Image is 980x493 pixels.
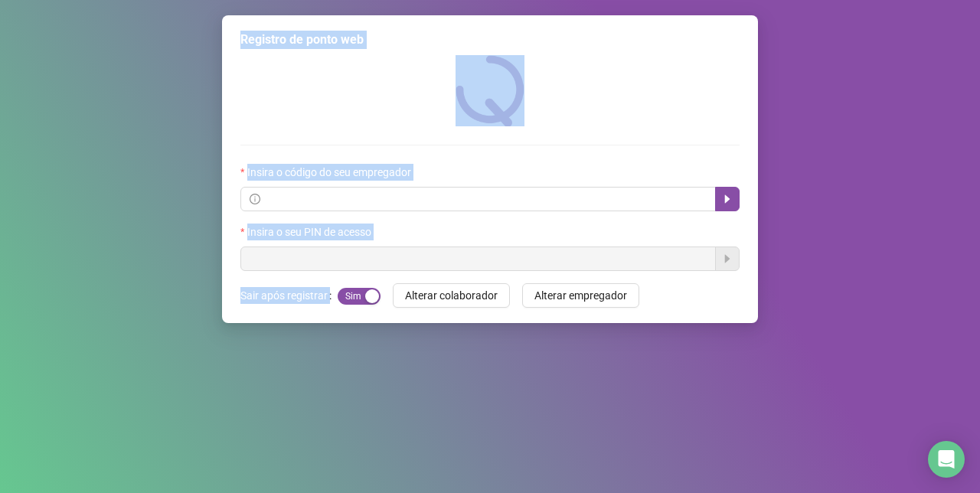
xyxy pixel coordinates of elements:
[721,193,733,205] span: caret-right
[393,283,510,308] button: Alterar colaborador
[405,287,498,304] span: Alterar colaborador
[456,55,524,126] img: QRPoint
[240,283,338,308] label: Sair após registrar
[240,31,740,49] div: Registro de ponto web
[240,164,421,181] label: Insira o código do seu empregador
[522,283,639,308] button: Alterar empregador
[250,194,260,204] span: info-circle
[534,287,627,304] span: Alterar empregador
[928,441,965,478] div: Open Intercom Messenger
[240,224,381,240] label: Insira o seu PIN de acesso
